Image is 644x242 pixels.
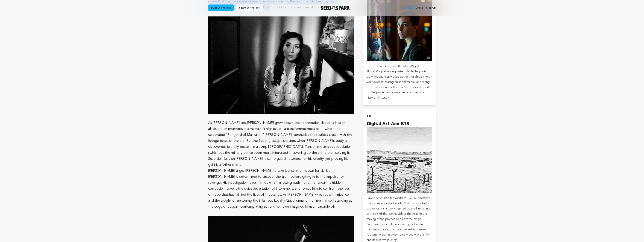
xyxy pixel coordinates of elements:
p: As [PERSON_NAME] and [PERSON_NAME] grow closer, their connection deepens into an affair, stolen m... [208,120,354,168]
img: incentive [367,127,432,193]
a: Fund a project [208,4,234,11]
a: Login [416,5,423,11]
p: [PERSON_NAME] urges [PERSON_NAME] to take justice into his own hands, but [PERSON_NAME] is determ... [208,168,354,210]
p: Get exclusive access to the official digital movie poster! This high-quality, downloadable artwor... [367,64,432,100]
a: Sign up [426,5,436,11]
em: Loyal Betrayal [367,65,419,73]
h4: Digital Art and BTS [367,121,432,127]
em: Loyal Betrayal [406,197,425,200]
a: Start a project [236,4,263,11]
h2: $50 [367,114,432,119]
a: Seed&Spark Homepage [321,6,350,10]
img: 1746632756-ELEANOR%20LOYAL%20BETRAYAL.jpeg [208,16,354,114]
img: Seed&Spark Logo Dark Mode [321,6,350,10]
